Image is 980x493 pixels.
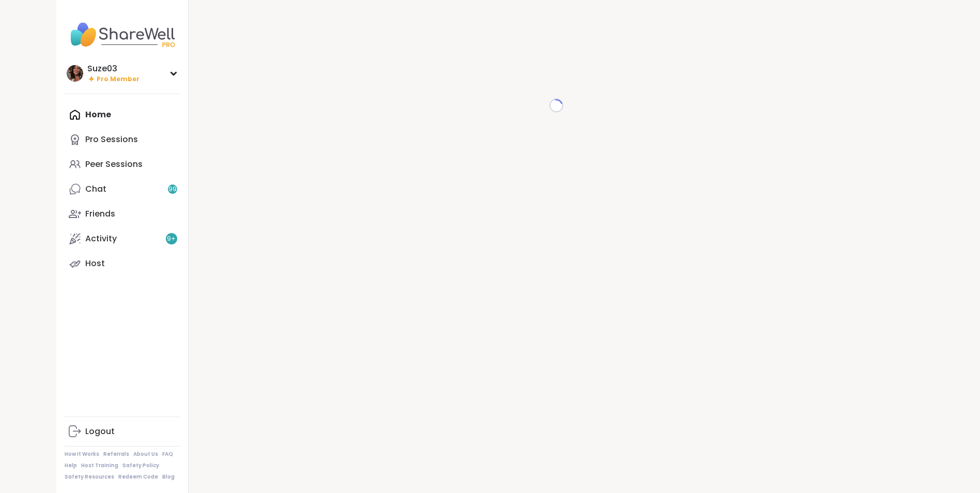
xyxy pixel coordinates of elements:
[65,462,77,469] a: Help
[65,473,114,481] a: Safety Resources
[65,202,180,226] a: Friends
[85,258,105,269] div: Host
[65,127,180,152] a: Pro Sessions
[162,473,175,481] a: Blog
[87,63,139,74] div: Suze03
[85,183,106,195] div: Chat
[85,159,143,170] div: Peer Sessions
[103,451,129,458] a: Referrals
[81,462,118,469] a: Host Training
[162,451,173,458] a: FAQ
[65,17,180,53] img: ShareWell Nav Logo
[97,75,139,84] span: Pro Member
[65,451,99,458] a: How It Works
[65,177,180,202] a: Chat99
[85,426,115,437] div: Logout
[167,235,176,243] span: 9 +
[65,419,180,444] a: Logout
[118,473,158,481] a: Redeem Code
[65,152,180,177] a: Peer Sessions
[85,208,115,220] div: Friends
[122,462,159,469] a: Safety Policy
[67,65,83,82] img: Suze03
[133,451,158,458] a: About Us
[85,134,138,145] div: Pro Sessions
[85,233,117,244] div: Activity
[168,185,177,194] span: 99
[65,226,180,251] a: Activity9+
[65,251,180,276] a: Host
